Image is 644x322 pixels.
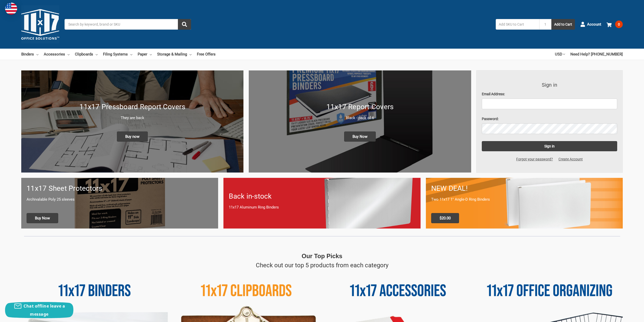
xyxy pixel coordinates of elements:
p: 11x17 Aluminum Ring Binders [229,204,415,210]
h1: 11x17 Sheet Protectors [27,183,213,194]
iframe: Google Customer Reviews [602,308,644,322]
img: 11x17.com [21,5,59,43]
a: New 11x17 Pressboard Binders 11x17 Pressboard Report Covers They are back Buy now [21,70,243,173]
label: Email Address: [482,91,617,97]
a: Clipboards [75,49,98,60]
a: Forgot your password? [513,157,556,162]
a: Need Help? [PHONE_NUMBER] [570,49,623,60]
p: Check out our top 5 products from each category [256,261,388,270]
a: Storage & Mailing [157,49,192,60]
img: New 11x17 Pressboard Binders [21,70,243,173]
span: Account [587,22,601,27]
p: Archivalable Poly 25 sleeves [27,197,213,202]
a: Back in-stock 11x17 Aluminum Ring Binders [223,178,420,228]
input: Sign in [482,141,617,151]
input: Add SKU to Cart [496,19,539,30]
h1: 11x17 Pressboard Report Covers [27,102,238,112]
span: Buy now [117,131,148,142]
h1: NEW DEAL! [431,183,617,194]
h1: 11x17 Report Covers [254,102,466,112]
a: 11x17 Binder 2-pack only $20.00 NEW DEAL! Two 11x17 1" Angle-D Ring Binders $20.00 [426,178,623,228]
label: Password: [482,116,617,122]
h1: Back in-stock [229,191,415,202]
a: 11x17 Report Covers 11x17 Report Covers Black - pack of 6 Buy Now [249,70,471,173]
a: Paper [138,49,152,60]
img: 11x17 Report Covers [249,70,471,173]
span: Buy Now [27,213,58,223]
a: 0 [607,18,623,31]
a: Account [580,18,601,31]
p: Two 11x17 1" Angle-D Ring Binders [431,197,617,202]
button: Add to Cart [551,19,575,30]
a: Binders [21,49,38,60]
button: Chat offline leave a message [5,302,73,318]
span: 0 [615,21,623,28]
input: Search by keyword, brand or SKU [65,19,191,30]
h3: Sign in [482,81,617,89]
a: Accessories [44,49,70,60]
a: Filing Systems [103,49,132,60]
a: 11x17 sheet protectors 11x17 Sheet Protectors Archivalable Poly 25 sleeves Buy Now [21,178,218,228]
a: Create Account [556,157,586,162]
p: They are back [27,115,238,121]
img: duty and tax information for United States [5,3,17,15]
a: USD [555,49,565,60]
span: Buy Now [344,131,376,142]
p: Black - pack of 6 [254,115,466,121]
p: Our Top Picks [302,252,342,261]
a: Free Offers [197,49,216,60]
span: $20.00 [431,213,459,223]
span: Chat offline leave a message [24,303,65,317]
